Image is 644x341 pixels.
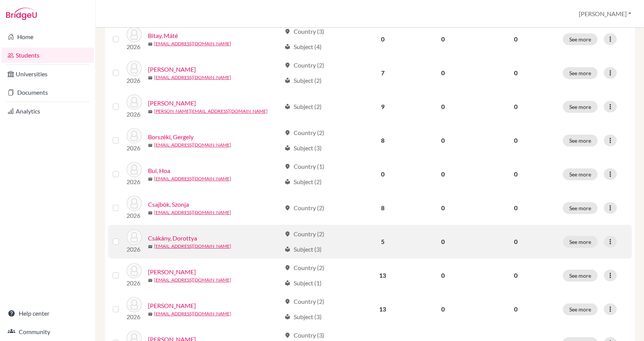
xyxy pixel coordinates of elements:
[127,229,142,245] img: Csákány, Dorottya
[2,85,94,100] a: Documents
[478,170,554,179] p: 0
[284,205,291,211] span: location_on
[563,202,598,214] button: See more
[127,297,142,312] img: Csillag, Miki
[478,35,554,44] p: 0
[284,265,291,271] span: location_on
[284,245,322,254] div: Subject (3)
[353,259,412,292] td: 13
[412,259,474,292] td: 0
[284,76,322,85] div: Subject (2)
[353,157,412,191] td: 0
[154,74,231,81] a: [EMAIL_ADDRESS][DOMAIN_NAME]
[284,162,324,171] div: Country (1)
[478,203,554,213] p: 0
[412,22,474,56] td: 0
[563,33,598,45] button: See more
[575,7,635,21] button: [PERSON_NAME]
[353,191,412,225] td: 8
[353,56,412,90] td: 7
[127,61,142,76] img: Bodor, Márta
[148,200,189,209] a: Csajbók, Szonja
[412,56,474,90] td: 0
[412,157,474,191] td: 0
[154,108,268,115] a: [PERSON_NAME][EMAIL_ADDRESS][DOMAIN_NAME]
[478,102,554,111] p: 0
[127,110,142,119] p: 2026
[478,68,554,77] p: 0
[284,28,291,35] span: location_on
[148,301,196,310] a: [PERSON_NAME]
[284,77,291,84] span: local_library
[127,312,142,321] p: 2026
[148,42,153,46] span: mail
[127,128,142,143] img: Borszéki, Gergely
[284,27,324,36] div: Country (3)
[2,66,94,82] a: Universities
[148,65,196,74] a: [PERSON_NAME]
[284,314,291,320] span: local_library
[284,203,324,213] div: Country (2)
[284,312,322,321] div: Subject (3)
[284,61,324,70] div: Country (2)
[127,143,142,153] p: 2026
[284,278,322,288] div: Subject (1)
[478,237,554,246] p: 0
[148,278,153,283] span: mail
[154,40,231,47] a: [EMAIL_ADDRESS][DOMAIN_NAME]
[563,270,598,282] button: See more
[154,277,231,283] a: [EMAIL_ADDRESS][DOMAIN_NAME]
[353,22,412,56] td: 0
[148,109,153,114] span: mail
[127,211,142,220] p: 2026
[127,76,142,85] p: 2026
[2,104,94,119] a: Analytics
[284,143,322,153] div: Subject (3)
[284,145,291,151] span: local_library
[127,27,142,42] img: Bitay, Máté
[563,135,598,147] button: See more
[2,48,94,63] a: Students
[2,324,94,339] a: Community
[148,31,178,40] a: Bitay, Máté
[127,94,142,110] img: Boros, Annamária
[412,225,474,259] td: 0
[127,42,142,51] p: 2026
[284,42,322,51] div: Subject (4)
[478,271,554,280] p: 0
[284,130,291,136] span: location_on
[148,177,153,181] span: mail
[127,177,142,186] p: 2026
[148,312,153,316] span: mail
[148,166,170,175] a: Bui, Hoa
[284,298,291,305] span: location_on
[284,102,322,111] div: Subject (2)
[127,263,142,278] img: Csaplár, György
[2,29,94,44] a: Home
[6,8,37,20] img: Bridge-U
[148,211,153,215] span: mail
[154,209,231,216] a: [EMAIL_ADDRESS][DOMAIN_NAME]
[154,175,231,182] a: [EMAIL_ADDRESS][DOMAIN_NAME]
[284,246,291,252] span: local_library
[284,331,324,340] div: Country (3)
[478,136,554,145] p: 0
[284,231,291,237] span: location_on
[284,177,322,186] div: Subject (2)
[148,267,196,277] a: [PERSON_NAME]
[148,234,197,243] a: Csákány, Dorottya
[284,263,324,272] div: Country (2)
[284,62,291,68] span: location_on
[353,225,412,259] td: 5
[2,306,94,321] a: Help center
[284,280,291,286] span: local_library
[127,162,142,177] img: Bui, Hoa
[412,124,474,157] td: 0
[284,229,324,239] div: Country (2)
[148,244,153,249] span: mail
[563,236,598,248] button: See more
[284,104,291,110] span: local_library
[478,305,554,314] p: 0
[563,168,598,180] button: See more
[284,179,291,185] span: local_library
